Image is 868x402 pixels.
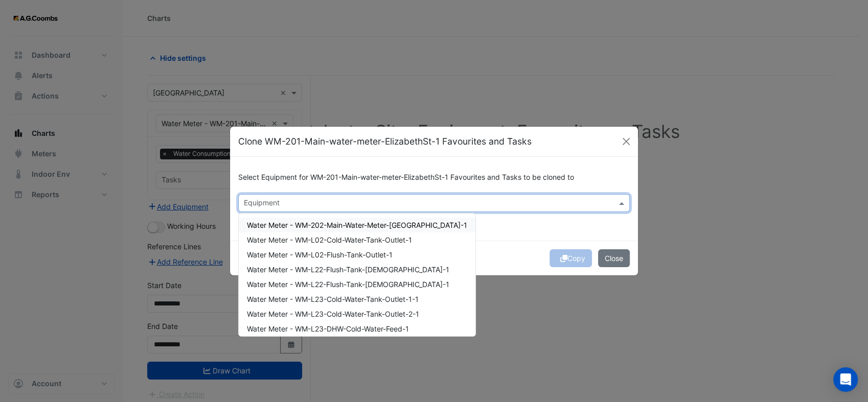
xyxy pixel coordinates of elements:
span: Water Meter - WM-L02-Flush-Tank-Outlet-1 [247,250,393,259]
button: Select All [238,212,270,224]
span: Water Meter - WM-L23-DHW-Cold-Water-Feed-1 [247,324,409,333]
span: Water Meter - WM-202-Main-Water-Meter-[GEOGRAPHIC_DATA]-1 [247,221,467,229]
div: Open Intercom Messenger [833,367,858,392]
span: Water Meter - WM-L02-Cold-Water-Tank-Outlet-1 [247,235,412,244]
span: Water Meter - WM-L22-Flush-Tank-[DEMOGRAPHIC_DATA]-1 [247,265,449,274]
span: Water Meter - WM-L23-Cold-Water-Tank-Outlet-1-1 [247,295,419,303]
button: Close [619,134,634,149]
span: Water Meter - WM-L22-Flush-Tank-[DEMOGRAPHIC_DATA]-1 [247,280,449,289]
h5: Clone WM-201-Main-water-meter-ElizabethSt-1 Favourites and Tasks [238,135,532,148]
div: Options List [239,214,475,336]
button: Close [598,249,630,267]
span: Water Meter - WM-L23-Cold-Water-Tank-Outlet-2-1 [247,310,419,318]
h6: Select Equipment for WM-201-Main-water-meter-ElizabethSt-1 Favourites and Tasks to be cloned to [238,173,630,182]
div: Equipment [242,197,280,210]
